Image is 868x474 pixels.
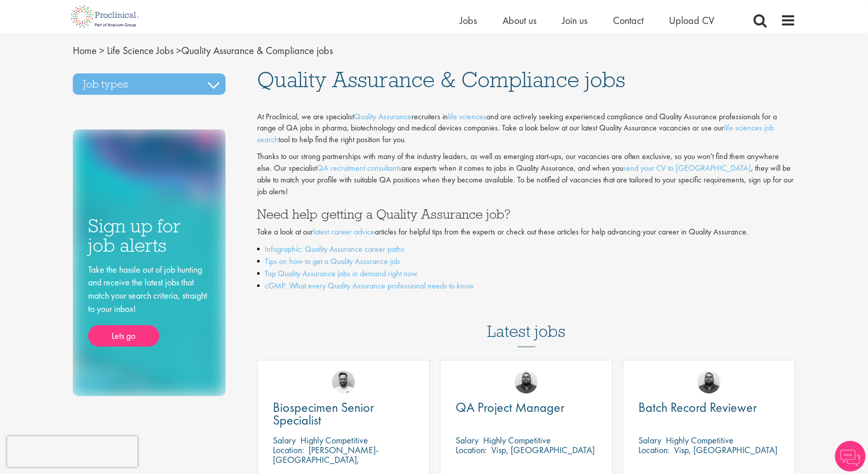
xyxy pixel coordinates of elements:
p: Thanks to our strong partnerships with many of the industry leaders, as well as emerging start-up... [257,151,796,197]
a: QA Project Manager [456,401,597,414]
iframe: reCAPTCHA [7,436,137,467]
a: Tips on how to get a Quality Assurance job [265,256,400,267]
img: Ashley Bennett [697,371,720,393]
span: At Proclinical, we are specialist recruiters in and are actively seeking experienced compliance a... [257,111,777,145]
span: Quality Assurance & Compliance jobs [73,44,333,57]
span: QA Project Manager [456,399,565,416]
h3: Latest jobs [487,297,566,347]
div: Take the hassle out of job hunting and receive the latest jobs that match your search criteria, s... [88,263,210,347]
a: cGMP: What every Quality Assurance professional needs to know [265,280,474,291]
a: Batch Record Reviewer [638,401,779,414]
h3: Sign up for job alerts [88,216,210,255]
a: Upload CV [669,14,714,27]
h3: Job types [73,73,226,95]
a: breadcrumb link to Home [73,44,97,57]
p: Highly Competitive [483,434,551,446]
p: Take a look at our articles for helpful tips from the experts or check out these articles for hel... [257,226,796,238]
span: > [176,44,181,57]
a: Biospecimen Senior Specialist [273,401,414,427]
p: Highly Competitive [666,434,734,446]
span: Salary [638,434,661,446]
p: Visp, [GEOGRAPHIC_DATA] [491,444,595,456]
a: send your CV to [GEOGRAPHIC_DATA] [623,163,751,173]
a: Top Quality Assurance jobs in demand right now [265,268,417,279]
span: Location: [273,444,304,456]
h3: Need help getting a Quality Assurance job? [257,207,796,221]
a: About us [502,14,537,27]
span: > [99,44,104,57]
img: Emile De Beer [332,371,355,393]
a: Contact [613,14,643,27]
span: Salary [273,434,296,446]
span: Batch Record Reviewer [638,399,757,416]
img: Chatbot [835,441,865,471]
span: Location: [456,444,487,456]
a: latest career advice [313,226,375,237]
a: Lets go [88,325,159,347]
a: Infographic: Quality Assurance career paths [265,244,404,254]
p: Visp, [GEOGRAPHIC_DATA] [674,444,777,456]
span: Location: [638,444,669,456]
span: Quality Assurance & Compliance jobs [257,66,625,93]
a: breadcrumb link to Life Science Jobs [107,44,174,57]
a: Jobs [460,14,477,27]
p: Highly Competitive [300,434,368,446]
span: Biospecimen Senior Specialist [273,399,374,429]
a: life sciences job search [257,122,774,145]
span: Salary [456,434,479,446]
a: QA recruitment consultants [317,163,401,173]
img: Ashley Bennett [515,371,538,393]
a: Join us [562,14,587,27]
